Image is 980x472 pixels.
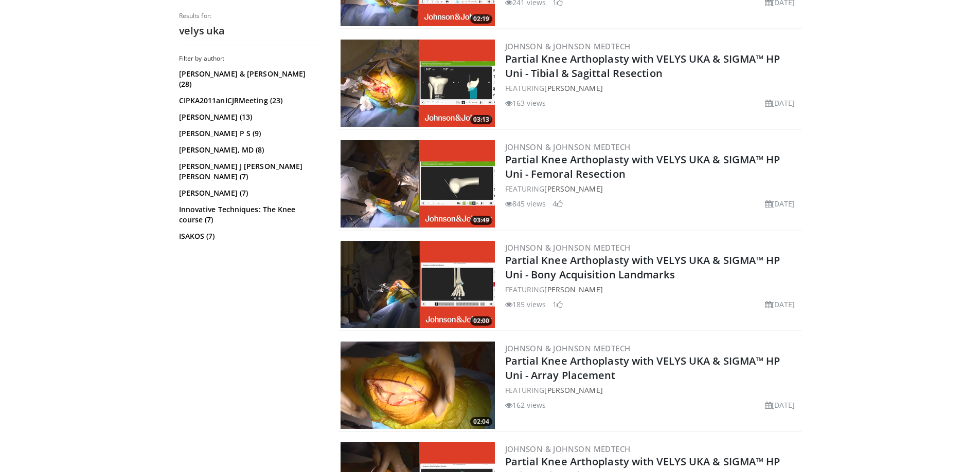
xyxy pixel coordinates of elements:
a: [PERSON_NAME] [544,385,602,395]
li: 1 [553,299,563,310]
a: [PERSON_NAME] (13) [179,112,320,122]
a: ISAKOS (7) [179,231,320,241]
h3: Filter by author: [179,54,323,63]
a: [PERSON_NAME] J [PERSON_NAME] [PERSON_NAME] (7) [179,161,320,182]
div: FEATURING [505,385,799,395]
li: 845 views [505,198,546,209]
li: 185 views [505,299,546,310]
li: [DATE] [765,198,795,209]
span: 02:19 [470,14,492,24]
a: Johnson & Johnson MedTech [505,242,631,253]
a: Johnson & Johnson MedTech [505,41,631,51]
a: Partial Knee Arthoplasty with VELYS UKA & SIGMA™ HP Uni - Tibial & Sagittal Resection [505,52,780,80]
a: Johnson & Johnson MedTech [505,444,631,454]
div: FEATURING [505,183,799,194]
a: [PERSON_NAME] [544,285,602,294]
li: [DATE] [765,400,795,410]
a: CIPKA2011anICJRMeeting (23) [179,96,320,106]
a: Innovative Techniques: The Knee course (7) [179,204,320,225]
li: 163 views [505,98,546,108]
span: 02:04 [470,417,492,426]
div: FEATURING [505,284,799,295]
a: Partial Knee Arthoplasty with VELYS UKA & SIGMA™ HP Uni - Bony Acquisition Landmarks [505,253,780,281]
img: 10880183-925c-4d1d-aa73-511a6d8478f5.png.300x170_q85_crop-smart_upscale.png [341,241,495,328]
li: [DATE] [765,299,795,310]
a: 02:00 [341,241,495,328]
a: 03:49 [341,140,495,228]
a: [PERSON_NAME] [544,184,602,194]
a: 03:13 [341,40,495,127]
span: 03:13 [470,115,492,124]
p: Results for: [179,12,323,20]
li: 4 [553,198,563,209]
span: 03:49 [470,216,492,225]
img: de91269e-dc9f-44d3-9315-4c54a60fc0f6.png.300x170_q85_crop-smart_upscale.png [341,342,495,429]
img: fca33e5d-2676-4c0d-8432-0e27cf4af401.png.300x170_q85_crop-smart_upscale.png [341,40,495,127]
a: Johnson & Johnson MedTech [505,343,631,353]
a: 02:04 [341,342,495,429]
img: 13513cbe-2183-4149-ad2a-2a4ce2ec625a.png.300x170_q85_crop-smart_upscale.png [341,140,495,228]
div: FEATURING [505,83,799,93]
a: Partial Knee Arthoplasty with VELYS UKA & SIGMA™ HP Uni - Array Placement [505,354,780,382]
li: [DATE] [765,98,795,108]
li: 162 views [505,400,546,410]
span: 02:00 [470,316,492,326]
h2: velys uka [179,24,323,37]
a: [PERSON_NAME], MD (8) [179,145,320,155]
a: [PERSON_NAME] [544,83,602,93]
a: Partial Knee Arthoplasty with VELYS UKA & SIGMA™ HP Uni - Femoral Resection [505,153,780,181]
a: [PERSON_NAME] (7) [179,188,320,198]
a: [PERSON_NAME] & [PERSON_NAME] (28) [179,69,320,89]
a: Johnson & Johnson MedTech [505,142,631,152]
a: [PERSON_NAME] P S (9) [179,128,320,139]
